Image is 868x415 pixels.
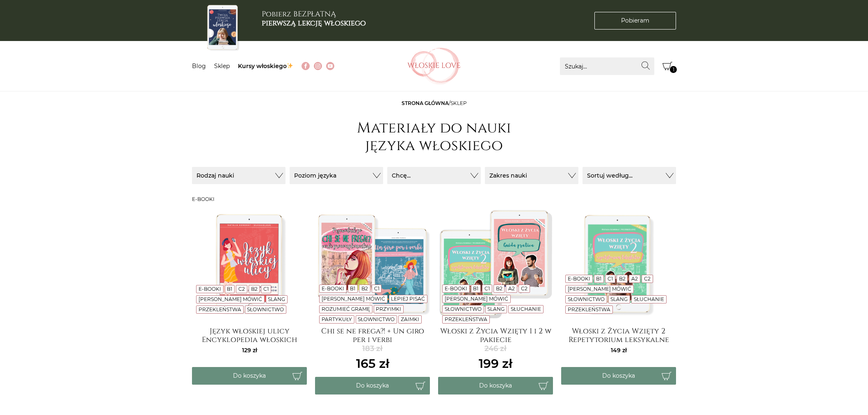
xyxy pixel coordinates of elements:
[487,306,505,312] a: Slang
[611,347,627,354] span: 149
[484,285,490,292] a: C1
[568,296,605,302] a: Słownictwo
[402,100,467,106] span: /
[290,167,383,184] button: Poziom języka
[407,48,461,84] img: Włoskielove
[568,286,631,292] a: [PERSON_NAME] mówić
[511,306,541,312] a: Słuchanie
[391,296,425,302] a: Lepiej pisać
[670,66,677,73] span: 1
[473,285,478,292] a: B1
[315,377,430,394] button: Do koszyka
[238,62,293,70] a: Kursy włoskiego
[315,327,430,343] a: Chi se ne frega?! + Un giro per i verbi
[322,316,352,322] a: Partykuły
[263,286,269,292] a: C1
[401,316,419,322] a: Zaimki
[214,62,230,70] a: Sklep
[238,286,245,292] a: C2
[227,286,232,292] a: B1
[658,57,676,75] button: Koszyk
[387,167,481,184] button: Chcę...
[496,285,503,292] a: B2
[262,10,366,27] h3: Pobierz BEZPŁATNĄ
[402,100,449,106] a: Strona główna
[445,285,467,292] a: E-booki
[192,367,307,385] button: Do koszyka
[560,57,654,75] input: Szukaj...
[479,354,512,373] ins: 199
[350,285,355,292] a: B1
[192,62,206,70] a: Blog
[610,296,628,302] a: Slang
[192,167,286,184] button: Rodzaj nauki
[485,167,578,184] button: Zakres nauki
[561,367,676,385] button: Do koszyka
[251,286,258,292] a: B2
[582,167,676,184] button: Sortuj według...
[594,12,676,30] a: Pobieram
[621,16,649,25] span: Pobieram
[619,276,626,282] a: B2
[521,285,528,292] a: C2
[356,354,389,373] ins: 165
[268,296,285,302] a: Slang
[450,100,467,106] span: sklep
[199,286,221,292] a: E-booki
[199,296,262,302] a: [PERSON_NAME] mówić
[361,285,368,292] a: B2
[287,63,293,68] img: ✨
[376,306,401,312] a: Przyimki
[262,18,366,28] b: pierwszą lekcję włoskiego
[242,347,257,354] span: 129
[199,306,241,312] a: Przekleństwa
[508,285,515,292] a: A2
[192,327,307,343] a: Język włoskiej ulicy Encyklopedia włoskich wulgaryzmów
[608,276,613,282] a: C1
[322,306,370,312] a: Rozumieć gramę
[479,343,512,354] del: 246
[322,285,344,292] a: E-booki
[631,276,638,282] a: A2
[358,316,395,322] a: Słownictwo
[352,119,516,155] h1: Materiały do nauki języka włoskiego
[596,276,601,282] a: B1
[356,343,389,354] del: 183
[445,316,487,322] a: Przekleństwa
[445,296,508,302] a: [PERSON_NAME] mówić
[322,296,385,302] a: [PERSON_NAME] mówić
[192,196,676,202] h3: E-booki
[568,276,590,282] a: E-booki
[634,296,664,302] a: Słuchanie
[374,285,379,292] a: C1
[438,377,553,394] button: Do koszyka
[445,306,482,312] a: Słownictwo
[561,327,676,343] a: Włoski z Życia Wzięty 2 Repetytorium leksykalne
[438,327,553,343] a: Włoski z Życia Wzięty 1 i 2 w pakiecie
[568,306,610,312] a: Przekleństwa
[247,306,284,312] a: Słownictwo
[644,276,651,282] a: C2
